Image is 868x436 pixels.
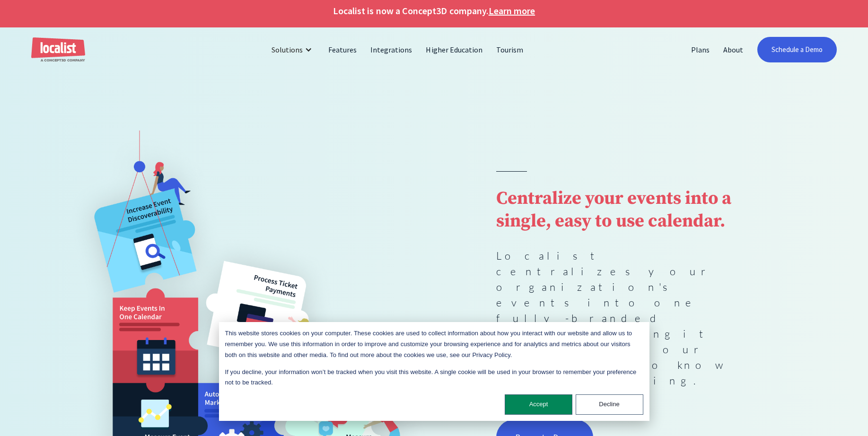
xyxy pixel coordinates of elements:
[496,248,744,388] p: Localist centralizes your organization's events into one fully-branded calendar, making it easier...
[364,38,419,61] a: Integrations
[272,44,303,55] div: Solutions
[419,38,490,61] a: Higher Education
[322,38,364,61] a: Features
[225,367,643,389] p: If you decline, your information won’t be tracked when you visit this website. A single cookie wi...
[717,38,750,61] a: About
[225,328,643,360] p: This website stores cookies on your computer. These cookies are used to collect information about...
[757,37,837,62] a: Schedule a Demo
[219,322,649,421] div: Cookie banner
[31,37,85,62] a: home
[264,38,322,61] div: Solutions
[490,38,530,61] a: Tourism
[505,394,572,415] button: Accept
[684,38,717,61] a: Plans
[576,394,643,415] button: Decline
[496,187,731,233] strong: Centralize your events into a single, easy to use calendar.
[489,4,535,18] a: Learn more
